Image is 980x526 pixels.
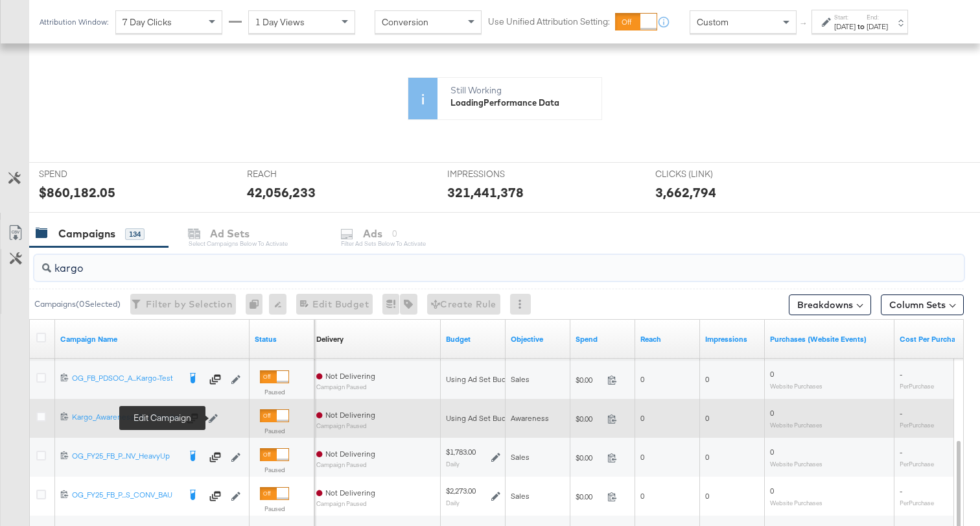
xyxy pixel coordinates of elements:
span: 0 [770,447,774,457]
span: Not Delivering [325,488,375,497]
span: 0 [705,452,709,462]
span: 0 [640,413,644,423]
a: OG_FY25_FB_P...NV_HeavyUp [72,451,179,464]
a: The total amount spent to date. [576,334,630,344]
span: 0 [770,486,774,496]
span: Sales [511,374,530,384]
strong: to [856,21,867,31]
sub: Per Purchase [900,421,934,429]
span: Sales [511,491,530,501]
a: The maximum amount you're willing to spend on your ads, on average each day or over the lifetime ... [446,334,500,344]
span: Custom [697,16,729,28]
span: 0 [640,452,644,462]
sub: Per Purchase [900,499,934,507]
div: 134 [125,228,145,240]
span: 0 [640,491,644,501]
sub: Campaign Paused [316,461,375,468]
label: Paused [260,466,289,474]
div: Campaigns [58,226,115,241]
span: Not Delivering [325,410,375,420]
sub: Daily [446,460,460,468]
span: - [900,369,902,379]
span: Sales [511,452,530,462]
span: - [900,408,902,418]
span: $0.00 [576,453,602,462]
span: 1 Day Views [255,16,305,28]
div: 0 [246,294,269,315]
span: 7 Day Clicks [122,16,172,28]
span: ↑ [798,22,810,27]
input: Search Campaigns by Name, ID or Objective [51,250,881,276]
label: Paused [260,427,289,435]
label: Start: [834,13,856,21]
a: OG_FB_PDSOC_A...Kargo-Test [72,373,179,386]
div: [DATE] [834,21,856,32]
span: 0 [770,369,774,379]
span: 0 [705,491,709,501]
span: - [900,447,902,457]
sub: Campaign Paused [316,500,375,507]
label: Paused [260,505,289,513]
span: Conversion [382,16,428,28]
span: $0.00 [576,492,602,501]
div: Kargo_Awareness_Di...l Circular [72,412,179,422]
span: 0 [640,374,644,384]
div: $1,783.00 [446,447,476,457]
label: End: [867,13,888,21]
div: [DATE] [867,21,888,32]
div: Using Ad Set Budget [446,374,518,385]
a: Reflects the ability of your Ad Campaign to achieve delivery based on ad states, schedule and bud... [316,334,344,344]
label: Use Unified Attribution Setting: [488,16,610,28]
div: Campaigns ( 0 Selected) [34,298,121,310]
span: Not Delivering [325,371,375,381]
div: OG_FY25_FB_P...S_CONV_BAU [72,490,179,500]
sub: Website Purchases [770,460,822,468]
button: Column Sets [881,294,964,315]
div: $2,273.00 [446,486,476,496]
sub: Campaign Paused [316,422,375,429]
sub: Website Purchases [770,499,822,507]
sub: Campaign Paused [316,383,375,390]
div: OG_FB_PDSOC_A...Kargo-Test [72,373,179,383]
a: Your campaign name. [60,334,244,344]
sub: Per Purchase [900,460,934,468]
a: Kargo_Awareness_Di...l Circular [72,412,179,425]
sub: Per Purchase [900,382,934,390]
a: Shows the current state of your Ad Campaign. [255,334,309,344]
span: 0 [705,413,709,423]
a: Your campaign's objective. [511,334,565,344]
span: Awareness [511,413,549,423]
span: $0.00 [576,375,602,385]
a: The number of times your ad was served. On mobile apps an ad is counted as served the first time ... [705,334,760,344]
span: 0 [770,408,774,418]
span: - [900,486,902,496]
label: Paused [260,388,289,396]
sub: Daily [446,499,460,507]
button: Edit Campaign [209,412,222,425]
div: Using Ad Set Budget [446,413,518,424]
a: The number of times a purchase was made tracked by your Custom Audience pixel on your website aft... [770,334,889,344]
div: Attribution Window: [39,18,109,27]
sub: Website Purchases [770,421,822,429]
div: OG_FY25_FB_P...NV_HeavyUp [72,451,179,461]
span: $0.00 [576,414,602,424]
button: Breakdowns [789,294,871,315]
a: OG_FY25_FB_P...S_CONV_BAU [72,490,179,503]
span: Not Delivering [325,449,375,459]
span: 0 [705,374,709,384]
a: The number of people your ad was served to. [640,334,695,344]
sub: Website Purchases [770,382,822,390]
div: Delivery [316,334,344,344]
